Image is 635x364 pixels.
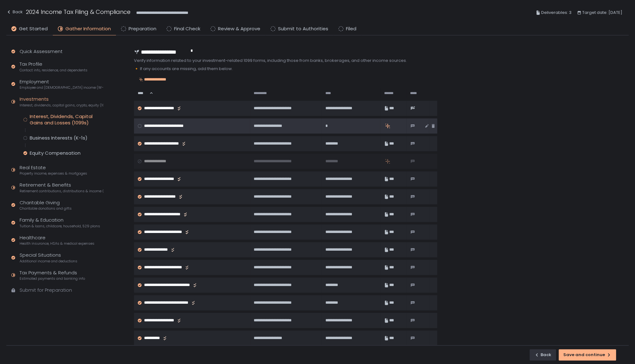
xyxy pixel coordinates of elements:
h1: 2024 Income Tax Filing & Compliance [26,8,130,16]
span: Charitable donations and gifts [20,206,72,211]
button: Back [529,349,556,361]
button: Save and continue [559,349,616,361]
div: Tax Payments & Refunds [20,269,85,281]
div: Quick Assessment [20,48,63,55]
span: Additional income and deductions [20,259,77,264]
span: Target date: [DATE] [582,9,622,16]
span: Submit to Authorities [278,25,328,33]
div: Save and continue [563,352,611,358]
span: Property income, expenses & mortgages [20,171,87,176]
div: Real Estate [20,164,87,176]
span: Filed [346,25,356,33]
div: Interest, Dividends, Capital Gains and Losses (1099s) [30,113,103,126]
span: Gather Information [65,25,111,33]
span: Deliverables: 3 [541,9,571,16]
div: Charitable Giving [20,199,72,211]
span: Employee and [DEMOGRAPHIC_DATA] income (W-2s) [20,85,103,90]
div: Business Interests (K-1s) [30,135,88,141]
div: Special Situations [20,252,77,264]
div: Employment [20,78,103,90]
span: Health insurance, HSAs & medical expenses [20,241,94,246]
span: Tuition & loans, childcare, household, 529 plans [20,224,100,229]
span: Contact info, residence, and dependents [20,68,88,73]
span: Get Started [19,25,48,33]
span: Interest, dividends, capital gains, crypto, equity (1099s, K-1s) [20,103,103,108]
span: Preparation [129,25,156,33]
div: Verify information related to your investment-related 1099 forms, including those from banks, bro... [134,58,437,63]
div: Tax Profile [20,61,88,73]
div: Equity Compensation [30,150,81,156]
div: Family & Education [20,217,100,229]
div: Investments [20,96,103,108]
div: Retirement & Benefits [20,182,103,194]
div: Healthcare [20,234,94,246]
span: Retirement contributions, distributions & income (1099-R, 5498) [20,189,103,194]
div: Back [6,8,23,16]
div: Back [534,352,551,358]
div: Submit for Preparation [20,287,72,294]
div: 🔸 If any accounts are missing, add them below. [134,66,437,72]
button: Back [6,8,23,18]
span: Final Check [174,25,200,33]
span: Review & Approve [218,25,260,33]
span: Estimated payments and banking info [20,276,85,281]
